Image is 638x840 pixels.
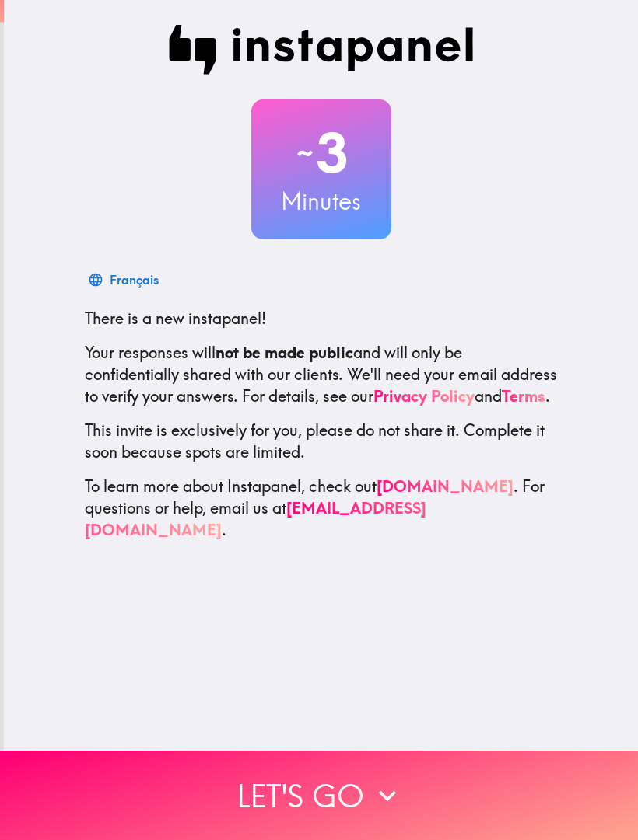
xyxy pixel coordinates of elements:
span: ~ [294,130,316,176]
p: This invite is exclusively for you, please do not share it. Complete it soon because spots are li... [85,420,558,463]
div: Français [110,269,159,291]
p: To learn more about Instapanel, check out . For questions or help, email us at . [85,476,558,541]
span: There is a new instapanel! [85,308,266,328]
p: Your responses will and will only be confidentially shared with our clients. We'll need your emai... [85,342,558,407]
a: Privacy Policy [373,386,475,406]
a: [DOMAIN_NAME] [377,476,514,496]
img: Instapanel [169,25,474,75]
b: not be made public [216,343,353,362]
a: Terms [502,386,545,406]
h3: Minutes [251,185,391,218]
button: Français [85,264,165,295]
h2: 3 [251,121,391,185]
a: [EMAIL_ADDRESS][DOMAIN_NAME] [85,498,426,539]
